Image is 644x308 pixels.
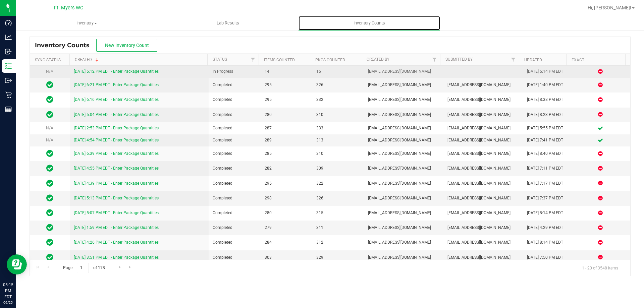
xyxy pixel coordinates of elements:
span: [EMAIL_ADDRESS][DOMAIN_NAME] [368,97,439,103]
a: [DATE] 1:59 PM EDT - Enter Package Quantities [74,225,159,230]
span: [EMAIL_ADDRESS][DOMAIN_NAME] [447,125,519,131]
span: 280 [265,210,308,216]
a: [DATE] 4:55 PM EDT - Enter Package Quantities [74,166,159,171]
div: [DATE] 5:55 PM EDT [527,125,567,131]
a: Inventory Counts [299,16,440,30]
span: 310 [316,112,360,118]
span: 15 [316,68,360,75]
span: 295 [265,82,308,88]
div: [DATE] 8:23 PM EDT [527,112,567,118]
span: New Inventory Count [105,43,149,48]
a: [DATE] 5:13 PM EDT - Enter Package Quantities [74,196,159,200]
a: Items Counted [264,58,295,62]
span: [EMAIL_ADDRESS][DOMAIN_NAME] [368,165,439,172]
span: [EMAIL_ADDRESS][DOMAIN_NAME] [447,239,519,246]
span: [EMAIL_ADDRESS][DOMAIN_NAME] [368,239,439,246]
a: [DATE] 3:51 PM EDT - Enter Package Quantities [74,255,159,260]
div: [DATE] 7:41 PM EDT [527,137,567,143]
span: [EMAIL_ADDRESS][DOMAIN_NAME] [447,137,519,143]
a: Filter [248,54,259,65]
span: Completed [213,97,256,103]
a: Go to the last page [125,263,135,272]
span: [EMAIL_ADDRESS][DOMAIN_NAME] [368,180,439,187]
span: 329 [316,254,360,261]
span: In Sync [46,110,53,119]
span: Completed [213,125,256,131]
inline-svg: Inbound [5,48,12,55]
span: 287 [265,125,308,131]
span: [EMAIL_ADDRESS][DOMAIN_NAME] [368,68,439,75]
span: Completed [213,150,256,157]
span: 326 [316,195,360,201]
span: Completed [213,239,256,246]
div: [DATE] 5:14 PM EDT [527,68,567,75]
span: [EMAIL_ADDRESS][DOMAIN_NAME] [447,195,519,201]
span: Completed [213,195,256,201]
inline-svg: Dashboard [5,19,12,26]
a: Status [213,57,227,62]
div: [DATE] 7:17 PM EDT [527,180,567,187]
span: [EMAIL_ADDRESS][DOMAIN_NAME] [447,112,519,118]
span: [EMAIL_ADDRESS][DOMAIN_NAME] [368,82,439,88]
iframe: Resource center [7,254,27,274]
span: 333 [316,125,360,131]
span: Completed [213,82,256,88]
inline-svg: Outbound [5,77,12,84]
a: [DATE] 6:21 PM EDT - Enter Package Quantities [74,82,159,87]
span: [EMAIL_ADDRESS][DOMAIN_NAME] [447,82,519,88]
span: [EMAIL_ADDRESS][DOMAIN_NAME] [368,125,439,131]
span: In Sync [46,80,53,89]
span: Completed [213,165,256,172]
span: 280 [265,112,308,118]
span: 310 [316,150,360,157]
a: [DATE] 4:26 PM EDT - Enter Package Quantities [74,240,159,245]
a: Go to the next page [115,263,124,272]
span: 298 [265,195,308,201]
span: N/A [46,126,53,130]
div: [DATE] 8:38 PM EDT [527,97,567,103]
span: In Sync [46,193,53,203]
a: [DATE] 5:07 PM EDT - Enter Package Quantities [74,210,159,215]
span: Ft. Myers WC [54,5,83,11]
span: 282 [265,165,308,172]
a: Filter [507,54,519,65]
span: [EMAIL_ADDRESS][DOMAIN_NAME] [447,150,519,157]
a: [DATE] 6:16 PM EDT - Enter Package Quantities [74,97,159,102]
span: 279 [265,225,308,231]
span: Page of 178 [57,263,110,273]
span: N/A [46,138,53,142]
div: [DATE] 7:11 PM EDT [527,165,567,172]
span: [EMAIL_ADDRESS][DOMAIN_NAME] [368,137,439,143]
button: New Inventory Count [96,39,157,52]
div: [DATE] 1:40 PM EDT [527,82,567,88]
span: 332 [316,97,360,103]
div: [DATE] 8:40 AM EDT [527,150,567,157]
a: [DATE] 2:53 PM EDT - Enter Package Quantities [74,126,159,130]
a: Filter [429,54,440,65]
span: [EMAIL_ADDRESS][DOMAIN_NAME] [447,210,519,216]
span: Inventory [16,20,157,26]
a: Sync Status [35,58,61,62]
span: In Sync [46,223,53,232]
span: 295 [265,180,308,187]
p: 05:15 PM EDT [3,282,13,300]
span: 311 [316,225,360,231]
a: Created [75,57,100,62]
span: Lab Results [208,20,248,26]
div: [DATE] 8:14 PM EDT [527,210,567,216]
span: [EMAIL_ADDRESS][DOMAIN_NAME] [368,225,439,231]
a: Updated [524,58,542,62]
span: 295 [265,97,308,103]
span: 326 [316,82,360,88]
span: Hi, [PERSON_NAME]! [588,5,631,10]
span: [EMAIL_ADDRESS][DOMAIN_NAME] [447,180,519,187]
a: [DATE] 4:39 PM EDT - Enter Package Quantities [74,181,159,186]
span: In Sync [46,208,53,218]
span: In Sync [46,149,53,158]
span: 303 [265,254,308,261]
input: 1 [77,263,89,273]
span: Inventory Counts [35,42,96,49]
div: [DATE] 4:29 PM EDT [527,225,567,231]
a: Lab Results [157,16,299,30]
a: Inventory [16,16,157,30]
